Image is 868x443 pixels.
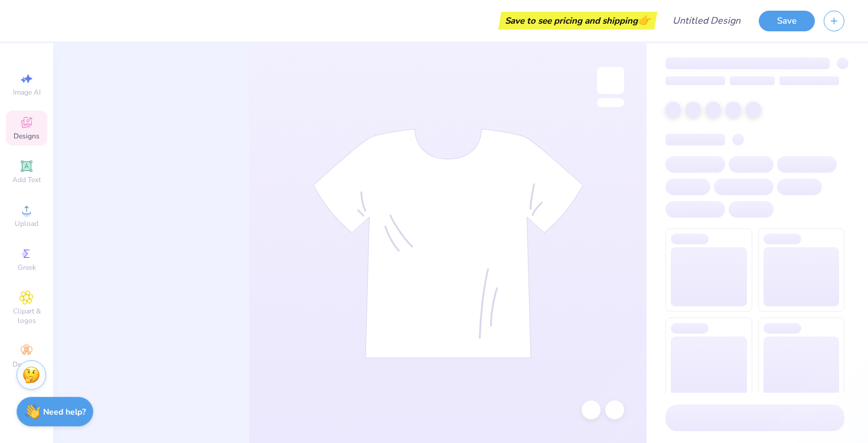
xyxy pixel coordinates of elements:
[14,131,40,141] span: Designs
[663,9,750,33] input: Untitled Design
[638,13,651,27] span: 👉
[759,11,815,31] button: Save
[18,263,36,272] span: Greek
[501,12,654,30] div: Save to see pricing and shipping
[6,306,47,325] span: Clipart & logos
[15,219,38,228] span: Upload
[43,406,86,418] strong: Need help?
[12,360,41,369] span: Decorate
[12,175,41,185] span: Add Text
[13,88,41,97] span: Image AI
[313,128,583,358] img: tee-skeleton.svg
